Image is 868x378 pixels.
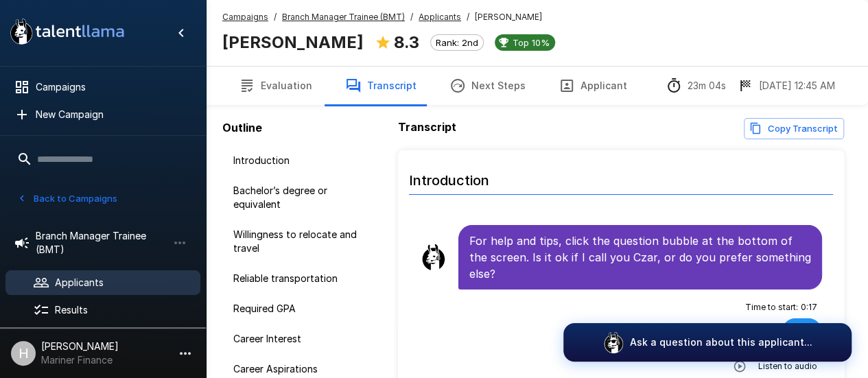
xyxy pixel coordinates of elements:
b: Transcript [398,120,456,134]
img: llama_clean.png [420,244,447,271]
span: / [410,10,413,24]
div: Required GPA [222,296,382,321]
span: / [274,10,277,24]
u: Applicants [419,12,461,22]
b: Outline [222,121,262,134]
p: For help and tips, click the question bubble at the bottom of the screen. Is it ok if I call you ... [469,233,811,282]
div: Introduction [222,148,382,173]
u: Branch Manager Trainee (BMT) [282,12,405,22]
div: Willingness to relocate and travel [222,222,382,261]
b: 8.3 [394,32,419,52]
p: [DATE] 12:45 AM [759,79,835,93]
span: Introduction [233,154,371,167]
span: Career Aspirations [233,362,371,376]
span: Career Interest [233,332,371,346]
u: Campaigns [222,12,268,22]
button: Transcript [329,67,433,105]
b: [PERSON_NAME] [222,32,364,52]
span: Reliable transportation [233,272,371,285]
img: logo_glasses@2x.png [602,331,624,353]
span: Time to start : [744,300,797,314]
span: Listen to audio [758,359,817,373]
span: Required GPA [233,302,371,316]
button: Applicant [542,67,644,105]
button: Evaluation [222,67,329,105]
div: Bachelor’s degree or equivalent [222,178,382,217]
span: 0 : 17 [800,300,817,314]
div: The date and time when the interview was completed [737,78,835,94]
p: 23m 04s [688,79,726,93]
span: Rank: 2nd [431,37,483,48]
span: Willingness to relocate and travel [233,228,371,255]
h6: Introduction [409,158,833,195]
div: Career Interest [222,327,382,351]
p: Ask a question about this applicant... [630,335,812,349]
button: Copy transcript [744,118,844,139]
span: Bachelor’s degree or equivalent [233,184,371,211]
span: Top 10% [507,37,555,48]
span: [PERSON_NAME] [475,10,542,24]
button: Next Steps [433,67,542,105]
div: The time between starting and completing the interview [666,78,726,94]
div: Reliable transportation [222,266,382,291]
button: Ask a question about this applicant... [563,323,852,362]
span: / [467,10,469,24]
